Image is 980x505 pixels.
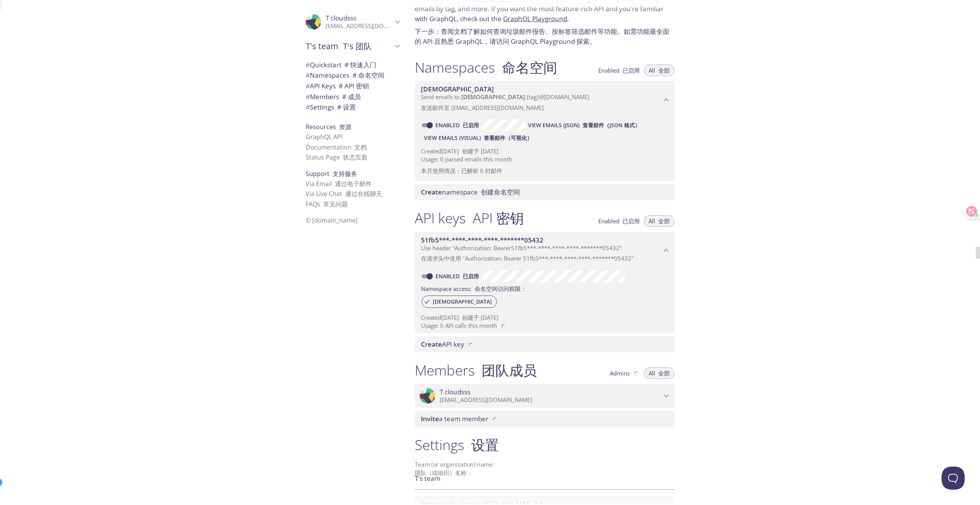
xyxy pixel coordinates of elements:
span: API key [421,340,474,349]
span: [DEMOGRAPHIC_DATA] [428,298,497,305]
font: 查看邮件（JSON 格式） [583,121,640,129]
font: 已启用 [622,217,640,225]
font: 命名空间 [502,58,557,77]
span: namespace [421,188,520,196]
button: All 全部 [644,215,674,227]
font: # 命名空间 [353,71,384,80]
button: View Emails (Visual) 查看邮件（可视化） [421,132,535,144]
span: © [DOMAIN_NAME] [306,216,358,224]
font: 全部 [658,217,670,225]
div: Create namespace [415,184,674,200]
span: View Emails (JSON) [528,121,640,130]
a: Via Email [306,179,372,188]
div: 33hvi namespace [415,81,674,118]
font: 已启用 [463,272,479,280]
label: Namespace access: [421,282,526,294]
span: View Emails (Visual) [424,133,532,143]
span: # [306,92,310,101]
button: Admins [605,367,644,379]
font: 下一步：查阅文档了解如何查询垃圾邮件报告、按标签筛选邮件等功能。如需功能最全面的 API 且熟悉 GraphQL，请访问 GraphQL Playground 探索。 [415,27,669,46]
span: API Keys [306,81,369,90]
span: # [306,60,310,69]
span: Settings [306,103,356,111]
a: Enabled [434,272,482,280]
span: T cloudsss [440,388,470,396]
font: 资源 [339,123,351,131]
label: Team (or organization) name: [415,462,495,478]
h1: Members [415,362,537,379]
p: Created [DATE] [421,314,668,322]
a: Via Live Chat [306,189,382,198]
font: 通过在线聊天 [345,189,382,198]
div: T's team [300,36,406,56]
p: [EMAIL_ADDRESS][DOMAIN_NAME] [440,396,661,404]
font: 文档 [354,143,367,151]
font: 通过电子邮件 [335,179,372,188]
font: 支持服务 [333,169,357,178]
a: Documentation 文档 [306,143,367,151]
div: Namespaces [300,70,406,81]
font: # 设置 [337,103,356,111]
button: View Emails (JSON) 查看邮件（JSON 格式） [525,119,643,131]
font: 已启用 [622,66,640,74]
button: All 全部 [644,367,674,379]
div: Members [300,91,406,102]
font: 状态页面 [343,153,367,161]
font: 团队成员 [482,360,537,380]
div: Invite a team member [415,411,674,427]
span: Invite [421,414,439,423]
button: Enabled 已启用 [594,215,644,227]
font: 查看邮件（可视化） [484,134,532,141]
span: [DEMOGRAPHIC_DATA] [421,85,494,93]
span: Members [306,92,361,101]
span: # [306,81,310,90]
a: Status Page 状态页面 [306,153,367,161]
h1: Settings [415,436,674,454]
span: # [306,71,310,80]
p: Usage: 0 API calls this month [421,322,668,330]
button: Enabled 已启用 [594,65,644,76]
a: GraphQL Playground [503,14,567,23]
span: T cloudsss [326,13,356,22]
div: T cloudsss [415,384,674,408]
div: T cloudsss [300,9,406,35]
font: 已启用 [463,121,479,129]
font: 创建于 [DATE] [462,314,498,321]
span: Create [421,188,442,196]
font: 创建于 [DATE] [462,147,498,155]
span: s [317,200,320,208]
font: API 密钥 [473,208,524,228]
span: Resources [306,123,351,131]
iframe: Help Scout Beacon - Open [942,467,965,490]
font: 常见问题 [323,200,348,208]
div: API Keys [300,81,406,91]
span: Admins [610,371,640,375]
div: Create API Key [415,336,674,352]
p: Usage: 0 parsed emails this month [421,155,668,178]
font: 全部 [658,369,670,377]
font: T's 团队 [343,40,372,51]
span: T's team [306,41,392,51]
font: 创建命名空间 [481,188,520,196]
h1: API keys [415,209,524,227]
div: Quickstart [300,60,406,70]
font: 本月使用情况：已解析 0 封邮件 [421,167,502,174]
a: Enabled [434,121,482,129]
span: Quickstart [306,60,376,69]
button: All 全部 [644,65,674,76]
p: Created [DATE] [421,147,668,155]
font: # 快速入门 [344,60,376,69]
div: [DEMOGRAPHIC_DATA] [422,296,497,308]
div: Team Settings [300,102,406,113]
a: GraphQL API [306,133,343,141]
span: Create [421,340,442,349]
h1: Namespaces [415,59,557,76]
font: 发送邮件至 [EMAIL_ADDRESS][DOMAIN_NAME] [421,104,544,111]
